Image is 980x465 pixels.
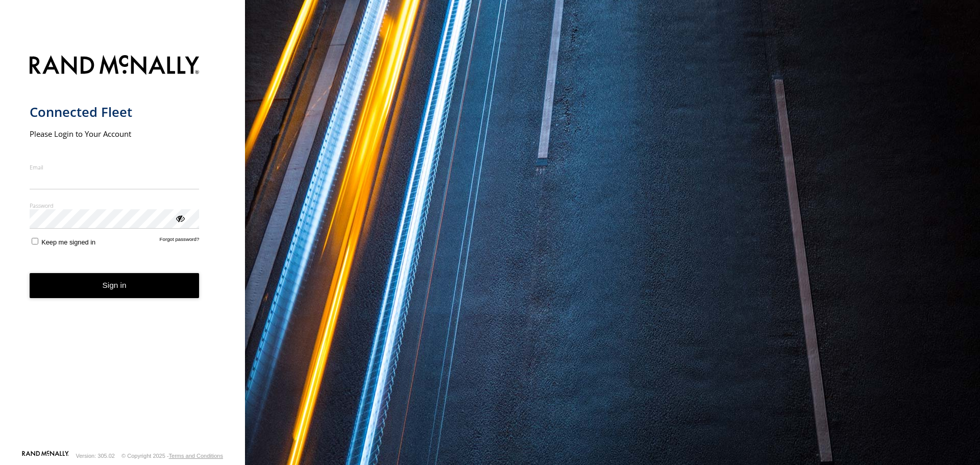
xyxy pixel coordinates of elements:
span: Keep me signed in [41,238,95,246]
label: Email [30,163,200,171]
h2: Please Login to Your Account [30,129,200,139]
a: Forgot password? [160,236,200,246]
label: Password [30,202,200,209]
input: Keep me signed in [32,238,38,244]
img: Rand McNally [30,53,200,79]
h1: Connected Fleet [30,104,200,120]
a: Visit our Website [22,451,69,461]
form: main [30,49,216,450]
div: ViewPassword [175,213,185,223]
a: Terms and Conditions [169,453,223,459]
button: Sign in [30,273,200,298]
div: Version: 305.02 [76,453,115,459]
div: © Copyright 2025 - [121,453,223,459]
